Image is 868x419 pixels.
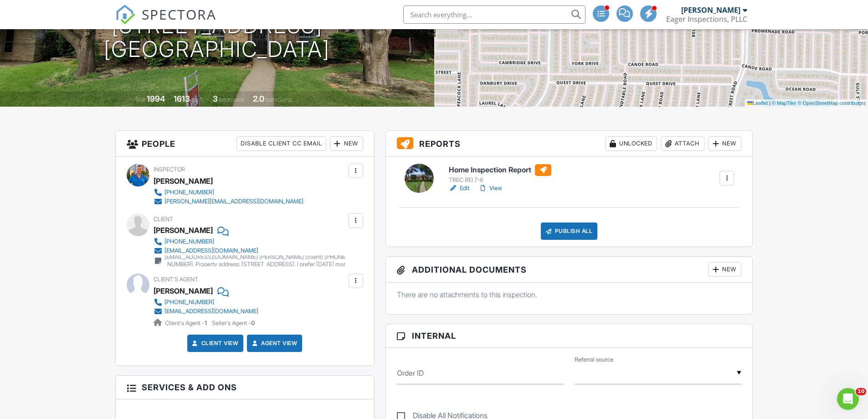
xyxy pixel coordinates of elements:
[115,5,135,25] img: The Best Home Inspection Software - Spectora
[708,262,741,277] div: New
[212,320,255,326] span: Seller's Agent -
[266,96,292,103] span: bathrooms
[449,164,551,184] a: Home Inspection Report TREC REI 7-6
[666,15,747,24] div: Eager Inspections, PLLC
[116,376,374,399] h3: Services & Add ons
[164,246,346,275] div: [EMAIL_ADDRESS][DOMAIN_NAME], [PERSON_NAME] (buyer agent); [EMAIL_ADDRESS][DOMAIN_NAME] [PERSON_N...
[541,222,598,240] div: Publish All
[449,164,551,176] h6: Home Inspection Report
[681,5,740,15] div: [PERSON_NAME]
[253,94,264,103] div: 2.0
[165,320,208,326] span: Client's Agent -
[397,290,742,300] p: There are no attachments to this inspection.
[154,174,213,188] div: [PERSON_NAME]
[386,324,753,348] h3: Internal
[154,166,185,173] span: Inspector
[575,356,613,364] label: Referral source
[191,96,204,103] span: sq. ft.
[772,100,796,106] a: © MapTiler
[154,298,258,307] a: [PHONE_NUMBER]
[104,14,330,62] h1: [STREET_ADDRESS] [GEOGRAPHIC_DATA]
[190,339,239,348] a: Client View
[769,100,770,106] span: |
[154,307,258,316] a: [EMAIL_ADDRESS][DOMAIN_NAME]
[164,189,214,196] div: [PHONE_NUMBER]
[154,237,346,246] a: [PHONE_NUMBER]
[164,198,303,205] div: [PERSON_NAME][EMAIL_ADDRESS][DOMAIN_NAME]
[154,276,198,283] span: Client's Agent
[154,246,346,255] a: [EMAIL_ADDRESS][DOMAIN_NAME]
[747,100,768,106] a: Leaflet
[798,100,866,106] a: © OpenStreetMap contributors
[605,136,657,151] div: Unlocked
[397,368,424,378] label: Order ID
[115,12,216,31] a: SPECTORA
[174,94,190,103] div: 1613
[856,388,866,395] span: 10
[219,96,244,103] span: bedrooms
[330,136,363,151] div: New
[154,223,213,237] div: [PERSON_NAME]
[135,96,145,103] span: Built
[142,5,216,24] span: SPECTORA
[251,320,255,326] strong: 0
[250,339,297,348] a: Agent View
[164,247,258,254] div: [EMAIL_ADDRESS][DOMAIN_NAME]
[154,284,213,298] a: [PERSON_NAME]
[164,308,258,315] div: [EMAIL_ADDRESS][DOMAIN_NAME]
[449,176,551,184] div: TREC REI 7-6
[708,136,741,151] div: New
[154,216,173,222] span: Client
[837,388,859,410] iframe: Intercom live chat
[236,136,326,151] div: Disable Client CC Email
[164,238,214,245] div: [PHONE_NUMBER]
[386,131,753,157] h3: Reports
[403,5,586,24] input: Search everything...
[449,184,469,193] a: Edit
[116,131,374,157] h3: People
[164,299,214,306] div: [PHONE_NUMBER]
[154,197,303,206] a: [PERSON_NAME][EMAIL_ADDRESS][DOMAIN_NAME]
[386,257,753,283] h3: Additional Documents
[213,94,218,103] div: 3
[661,136,704,151] div: Attach
[147,94,165,103] div: 1994
[478,184,502,193] a: View
[205,320,207,326] strong: 1
[154,188,303,197] a: [PHONE_NUMBER]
